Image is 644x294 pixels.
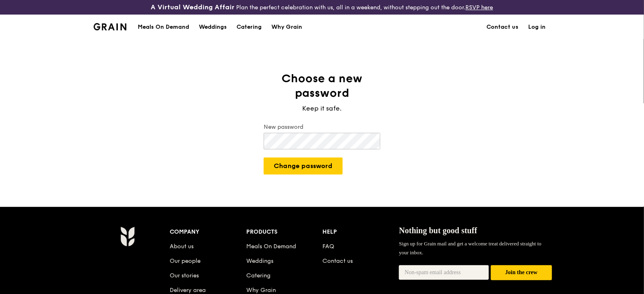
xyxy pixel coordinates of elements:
[399,265,489,280] input: Non-spam email address
[271,15,302,39] div: Why Grain
[199,15,227,39] div: Weddings
[267,15,307,39] a: Why Grain
[151,3,235,11] h3: A Virtual Wedding Affair
[246,258,273,264] a: Weddings
[94,14,126,38] a: GrainGrain
[466,4,493,11] a: RSVP here
[120,226,134,247] img: Grain
[246,243,296,250] a: Meals On Demand
[170,258,200,264] a: Our people
[264,123,380,131] label: New password
[170,272,199,279] a: Our stories
[94,23,126,30] img: Grain
[323,243,335,250] a: FAQ
[399,226,477,235] span: Nothing but good stuff
[264,158,343,175] button: Change password
[246,226,323,238] div: Products
[170,287,206,294] a: Delivery area
[323,226,399,238] div: Help
[491,265,552,280] button: Join the crew
[107,3,537,11] div: Plan the perfect celebration with us, all in a weekend, without stepping out the door.
[246,287,276,294] a: Why Grain
[323,258,353,264] a: Contact us
[246,272,271,279] a: Catering
[482,15,523,39] a: Contact us
[194,15,232,39] a: Weddings
[170,243,194,250] a: About us
[523,15,550,39] a: Log in
[170,226,246,238] div: Company
[138,15,189,39] div: Meals On Demand
[303,104,342,112] span: Keep it safe.
[399,241,542,256] span: Sign up for Grain mail and get a welcome treat delivered straight to your inbox.
[232,15,267,39] a: Catering
[257,71,387,100] h1: Choose a new password
[237,15,262,39] div: Catering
